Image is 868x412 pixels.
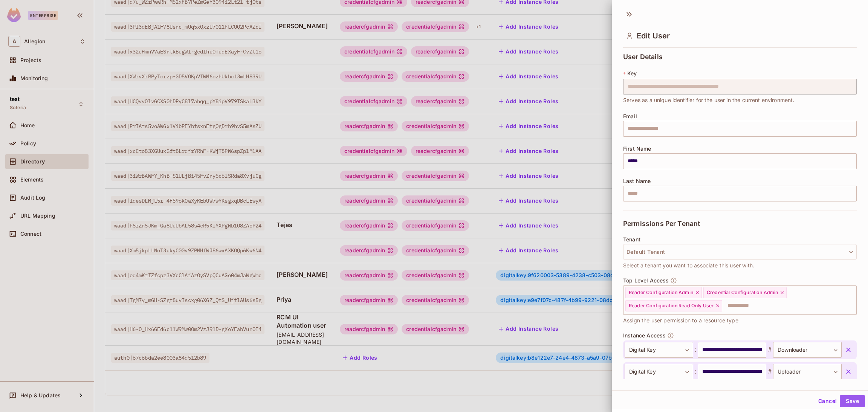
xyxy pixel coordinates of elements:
span: Reader Configuration Read Only User [629,303,714,309]
div: Uploader [773,364,842,380]
div: Digital Key [625,364,693,380]
span: Select a tenant you want to associate this user with. [623,261,754,270]
span: Serves as a unique identifier for the user in the current environment. [623,96,795,104]
span: Instance Access [623,333,666,339]
span: Reader Configuration Admin [629,290,693,296]
button: Cancel [815,395,840,407]
button: Default Tenant [623,244,857,260]
div: Digital Key [625,342,693,358]
div: Reader Configuration Admin [625,287,702,298]
span: User Details [623,53,663,61]
span: # [766,367,773,376]
span: Top Level Access [623,278,669,284]
span: Assign the user permission to a resource type [623,316,738,325]
span: First Name [623,146,651,152]
span: Email [623,113,637,119]
span: Tenant [623,237,640,243]
span: Credential Configuration Admin [707,290,778,296]
div: Reader Configuration Read Only User [625,300,722,311]
div: Credential Configuration Admin [703,287,787,298]
span: Permissions Per Tenant [623,220,700,227]
button: Save [840,395,865,407]
span: # [766,345,773,354]
span: Key [627,70,637,76]
button: Open [853,299,854,301]
span: : [693,367,698,376]
span: Last Name [623,178,651,184]
div: Downloader [773,342,842,358]
span: : [693,345,698,354]
span: Edit User [637,31,670,40]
